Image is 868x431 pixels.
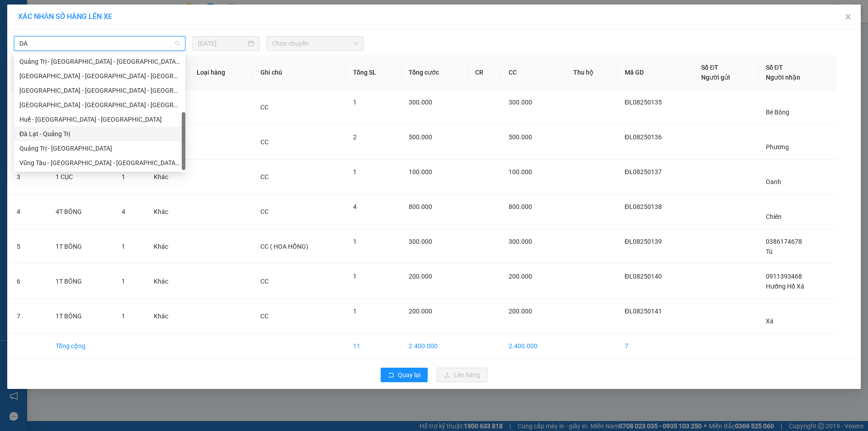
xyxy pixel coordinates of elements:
td: 1T BÔNG [48,299,114,334]
span: CC [260,313,269,320]
span: 300.000 [409,99,432,106]
td: 1 CỤC [48,160,114,194]
th: STT [9,55,48,90]
td: Khác [146,299,189,334]
td: 4T BÔNG [48,194,114,229]
span: 1 [353,308,357,315]
div: Nha Trang - Đà Nẵng - Huế [14,98,185,112]
td: 1T BÔNG [48,264,114,299]
span: ĐL08250137 [625,168,662,175]
span: rollback [388,372,394,379]
th: Mã GD [618,55,694,90]
span: 200.000 [509,273,532,280]
div: Huế - Đà Nẵng - Nha Trang [14,112,185,127]
td: 11 [346,334,401,359]
div: Quảng Trị - [GEOGRAPHIC_DATA] - [GEOGRAPHIC_DATA] - [GEOGRAPHIC_DATA] [19,57,180,66]
th: Ghi chú [253,55,346,90]
span: 4 [353,203,357,210]
span: Xá [766,317,774,325]
span: 200.000 [509,308,532,315]
td: Khác [146,264,189,299]
th: Thu hộ [566,55,618,90]
button: rollbackQuay lại [381,368,428,382]
span: CC [260,104,269,111]
span: 1 [353,238,357,245]
span: Bé Bông [766,109,789,116]
th: CR [468,55,501,90]
span: 800.000 [409,203,432,210]
td: 7 [618,334,694,359]
div: [GEOGRAPHIC_DATA] - [GEOGRAPHIC_DATA] - [GEOGRAPHIC_DATA] [19,85,180,95]
span: Hướng Hồ Xá [766,283,804,290]
th: Loại hàng [189,55,253,90]
span: ĐL08250139 [625,238,662,245]
span: CC [260,138,269,146]
span: 1 [353,273,357,280]
span: 800.000 [509,203,532,210]
span: Người gửi [701,74,730,81]
span: 1 [122,173,125,180]
th: Tổng cước [401,55,468,90]
div: [GEOGRAPHIC_DATA] - [GEOGRAPHIC_DATA] - [GEOGRAPHIC_DATA] [19,100,180,110]
span: Số ĐT [701,64,718,71]
span: Quay lại [398,370,420,380]
span: 0386174678 [766,238,802,245]
span: 1 [122,278,125,285]
td: 7 [9,299,48,334]
td: 2.400.000 [401,334,468,359]
span: 2 [353,133,357,141]
span: 1 [353,99,357,106]
span: ĐL08250138 [625,203,662,210]
span: CC [260,208,269,215]
span: Oanh [766,178,781,185]
td: Khác [146,160,189,194]
span: Chọn chuyến [272,37,358,50]
span: 1 [353,168,357,175]
div: Đà Lạt - Nha Trang - Đà Nẵng [14,69,185,83]
span: 1 [122,313,125,320]
span: Chiên [766,213,782,220]
td: 2.400.000 [501,334,566,359]
div: Đà Nẵng - Nha Trang - Đà Lạt [14,83,185,98]
span: 200.000 [409,308,432,315]
div: [GEOGRAPHIC_DATA] - [GEOGRAPHIC_DATA] - [GEOGRAPHIC_DATA] [19,71,180,81]
td: 4 [9,194,48,229]
td: 2 [9,125,48,160]
td: 3 [9,160,48,194]
span: ĐL08250140 [625,273,662,280]
span: close [844,13,852,20]
span: 200.000 [409,273,432,280]
div: Đà Lạt - Quảng Trị [14,127,185,141]
div: Quảng Trị - Đà Lạt [14,141,185,156]
span: 1 [122,243,125,250]
div: Vũng Tàu - [GEOGRAPHIC_DATA] - [GEOGRAPHIC_DATA] - [GEOGRAPHIC_DATA] [19,158,180,168]
span: ĐL08250141 [625,308,662,315]
span: CC ( HOA HỒNG) [260,243,308,250]
span: XÁC NHẬN SỐ HÀNG LÊN XE [18,12,112,21]
div: Huế - [GEOGRAPHIC_DATA] - [GEOGRAPHIC_DATA] [19,114,180,124]
div: Vũng Tàu - Đà Nẵng - Huế - Quảng Trị [14,156,185,170]
th: Tổng SL [346,55,401,90]
td: Khác [146,194,189,229]
td: Tổng cộng [48,334,114,359]
span: 100.000 [509,168,532,175]
div: Quảng Trị - [GEOGRAPHIC_DATA] [19,143,180,153]
td: 5 [9,229,48,264]
span: Tú [766,248,773,255]
span: 300.000 [409,238,432,245]
th: CC [501,55,566,90]
span: 100.000 [409,168,432,175]
span: ĐL08250135 [625,99,662,106]
span: 300.000 [509,99,532,106]
td: 1 [9,90,48,125]
td: Khác [146,229,189,264]
span: CC [260,173,269,180]
td: 1T BÔNG [48,229,114,264]
span: 0911393468 [766,273,802,280]
span: ĐL08250136 [625,133,662,141]
span: Số ĐT [766,64,783,71]
span: 300.000 [509,238,532,245]
div: Quảng Trị - Huế - Đà Nẵng - Vũng Tàu [14,54,185,69]
span: 500.000 [509,133,532,141]
span: CC [260,278,269,285]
